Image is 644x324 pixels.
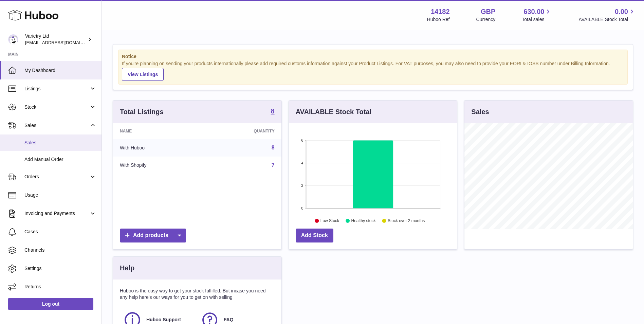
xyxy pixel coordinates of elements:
span: Total sales [522,16,552,23]
th: Quantity [204,123,281,139]
strong: Notice [122,53,624,60]
img: internalAdmin-14182@internal.huboo.com [8,34,18,44]
p: Huboo is the easy way to get your stock fulfilled. But incase you need any help here's our ways f... [120,288,275,301]
span: Cases [24,229,96,235]
span: Huboo Support [146,317,181,323]
a: Add Stock [296,229,333,242]
span: Channels [24,247,96,253]
div: Currency [476,16,496,23]
span: Orders [24,174,89,180]
span: 630.00 [523,7,544,16]
strong: 8 [271,108,275,114]
text: Low Stock [320,218,339,223]
span: AVAILABLE Stock Total [578,16,636,23]
h3: Help [120,264,134,273]
a: Log out [8,298,93,310]
h3: Sales [471,107,489,116]
th: Name [113,123,204,139]
a: Add products [120,229,186,242]
span: [EMAIL_ADDRESS][DOMAIN_NAME] [25,40,100,45]
div: Huboo Ref [427,16,450,23]
span: FAQ [224,317,234,323]
text: 6 [301,138,303,142]
a: 7 [272,162,275,168]
div: Varietry Ltd [25,33,86,46]
span: Settings [24,265,96,272]
span: Returns [24,284,96,290]
span: Sales [24,122,89,129]
text: 4 [301,161,303,165]
div: If you're planning on sending your products internationally please add required customs informati... [122,60,624,81]
a: View Listings [122,68,164,81]
a: 630.00 Total sales [522,7,552,23]
span: Listings [24,86,89,92]
h3: AVAILABLE Stock Total [296,107,371,116]
span: 0.00 [615,7,628,16]
td: With Shopify [113,157,204,174]
text: Healthy stock [351,218,376,223]
span: Invoicing and Payments [24,210,89,217]
span: Add Manual Order [24,156,96,163]
text: Stock over 2 months [388,218,425,223]
h3: Total Listings [120,107,164,116]
span: Stock [24,104,89,110]
text: 0 [301,206,303,210]
span: Usage [24,192,96,198]
span: Sales [24,140,96,146]
text: 2 [301,183,303,187]
strong: 14182 [431,7,450,16]
a: 8 [271,108,275,116]
td: With Huboo [113,139,204,157]
a: 8 [272,145,275,150]
strong: GBP [481,7,495,16]
a: 0.00 AVAILABLE Stock Total [578,7,636,23]
span: My Dashboard [24,67,96,74]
